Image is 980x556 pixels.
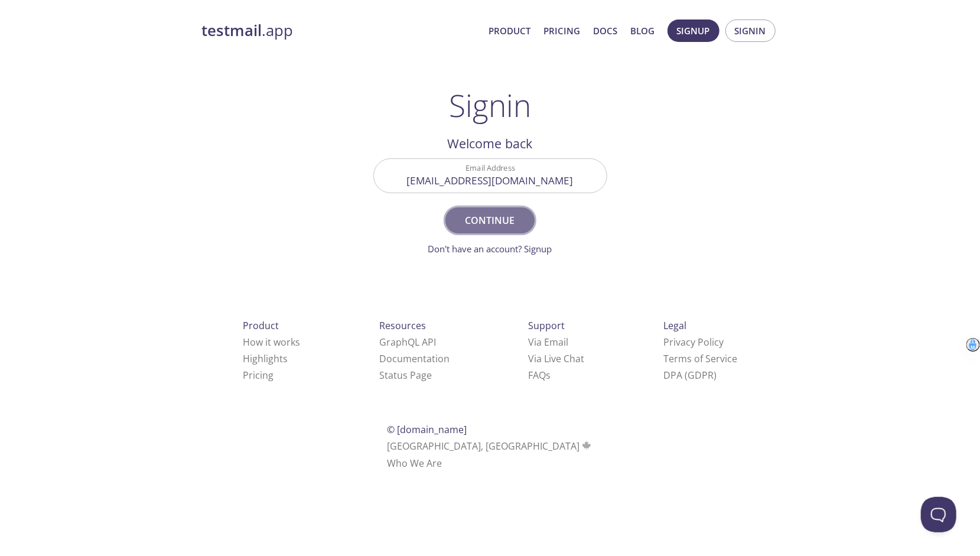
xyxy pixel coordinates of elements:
[594,23,618,38] a: Docs
[387,423,467,436] span: © [DOMAIN_NAME]
[379,319,426,332] span: Resources
[528,336,568,349] a: Via Email
[663,352,737,365] a: Terms of Service
[379,336,436,349] a: GraphQL API
[428,243,552,255] a: Don't have an account? Signup
[663,319,686,332] span: Legal
[677,23,710,38] span: Signup
[202,20,262,41] strong: testmail
[379,369,432,382] a: Status Page
[458,212,521,229] span: Continue
[546,369,551,382] span: s
[243,319,279,332] span: Product
[379,352,450,365] a: Documentation
[489,23,531,38] a: Product
[544,23,581,38] a: Pricing
[668,19,719,42] button: Signup
[631,23,655,38] a: Blog
[735,23,766,38] span: Signin
[725,19,776,42] button: Signin
[921,497,956,532] iframe: Help Scout Beacon - Open
[202,21,480,41] a: testmail.app
[373,134,607,154] h2: Welcome back
[243,336,300,349] a: How it works
[445,207,534,233] button: Continue
[243,369,274,382] a: Pricing
[449,87,531,123] h1: Signin
[528,352,584,365] a: Via Live Chat
[387,440,593,453] span: [GEOGRAPHIC_DATA], [GEOGRAPHIC_DATA]
[528,319,565,332] span: Support
[663,369,717,382] a: DPA (GDPR)
[663,336,724,349] a: Privacy Policy
[243,352,288,365] a: Highlights
[387,457,442,470] a: Who We Are
[528,369,551,382] a: FAQ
